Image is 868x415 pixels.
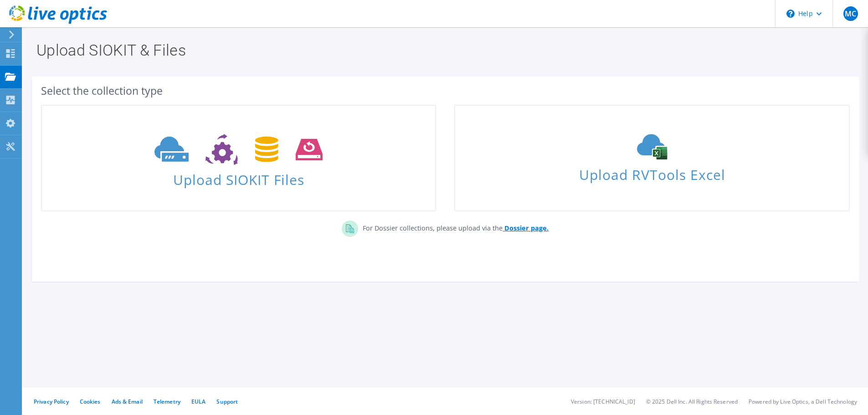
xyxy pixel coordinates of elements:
div: Select the collection type [41,86,850,96]
a: Ads & Email [112,398,143,405]
a: Cookies [80,398,101,405]
a: Telemetry [154,398,180,405]
li: Powered by Live Optics, a Dell Technology [749,398,857,405]
p: For Dossier collections, please upload via the [358,220,549,233]
a: Upload RVTools Excel [454,105,849,211]
svg: \n [786,10,795,18]
a: Support [216,398,238,405]
a: EULA [191,398,205,405]
a: Dossier page. [503,224,549,232]
b: Dossier page. [504,224,549,232]
a: Upload SIOKIT Files [41,105,436,211]
span: Upload RVTools Excel [455,163,848,182]
span: MC [843,6,858,21]
li: Version: [TECHNICAL_ID] [571,398,635,405]
li: © 2025 Dell Inc. All Rights Reserved [646,398,738,405]
a: Privacy Policy [34,398,69,405]
h1: Upload SIOKIT & Files [36,42,850,58]
span: Upload SIOKIT Files [42,167,435,187]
